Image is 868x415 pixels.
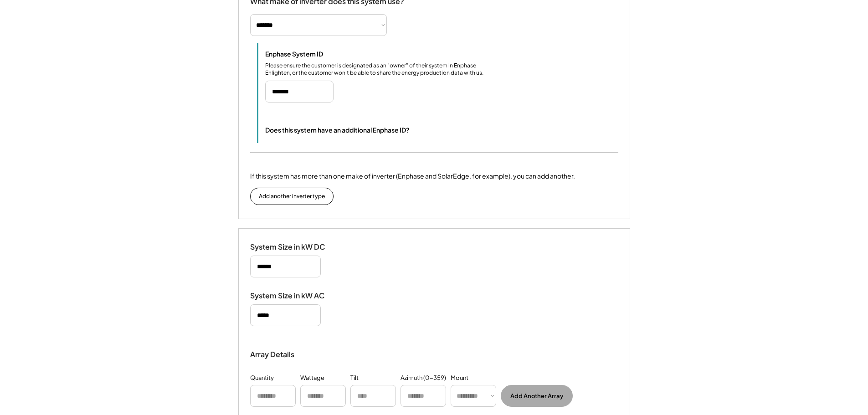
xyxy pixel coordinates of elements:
[265,50,356,58] div: Enphase System ID
[250,374,274,383] div: Quantity
[451,374,468,383] div: Mount
[401,374,446,383] div: Azimuth (0-359)
[250,349,296,360] div: Array Details
[250,242,341,252] div: System Size in kW DC
[265,62,493,77] div: Please ensure the customer is designated as an "owner" of their system in Enphase Enlighten, or t...
[350,374,359,383] div: Tilt
[300,374,324,383] div: Wattage
[265,125,410,135] div: Does this system have an additional Enphase ID?
[501,385,573,407] button: Add Another Array
[250,171,575,181] div: If this system has more than one make of inverter (Enphase and SolarEdge, for example), you can a...
[250,188,334,205] button: Add another inverter type
[250,291,341,301] div: System Size in kW AC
